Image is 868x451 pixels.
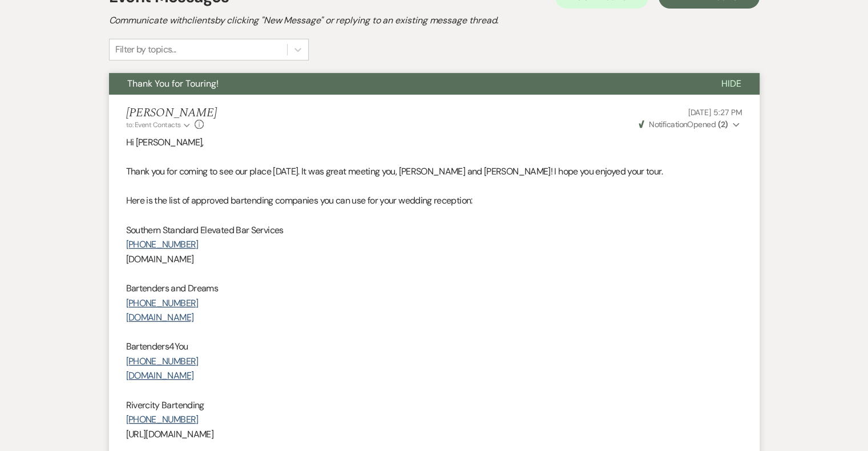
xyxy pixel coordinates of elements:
[126,120,181,129] span: to: Event Contacts
[126,165,663,177] span: Thank you for coming to see our place [DATE]. It was great meeting you, [PERSON_NAME] and [PERSON...
[126,311,194,323] a: [DOMAIN_NAME]
[126,369,194,381] a: [DOMAIN_NAME]
[126,427,742,442] p: [URL][DOMAIN_NAME]
[703,73,760,95] button: Hide
[126,194,473,206] span: Here is the list of approved bartending companies you can use for your wedding reception:
[126,224,284,236] span: Southern Standard Elevated Bar Services
[688,107,742,117] span: [DATE] 5:27 PM
[126,238,199,250] a: [PHONE_NUMBER]
[639,119,728,129] span: Opened
[126,106,217,120] h5: [PERSON_NAME]
[126,399,204,411] span: Rivercity Bartending
[126,413,199,425] a: [PHONE_NUMBER]
[126,120,192,130] button: to: Event Contacts
[721,78,741,90] span: Hide
[126,282,219,294] span: Bartenders and Dreams
[126,355,199,367] a: [PHONE_NUMBER]
[127,78,219,90] span: Thank You for Touring!
[126,297,199,309] a: [PHONE_NUMBER]
[126,136,204,148] span: Hi [PERSON_NAME],
[109,14,760,27] h2: Communicate with clients by clicking "New Message" or replying to an existing message thread.
[109,73,703,95] button: Thank You for Touring!
[126,340,188,352] span: Bartenders4You
[637,119,742,131] button: NotificationOpened (2)
[649,119,687,129] span: Notification
[126,253,194,265] span: [DOMAIN_NAME]
[115,43,176,56] div: Filter by topics...
[717,119,728,129] strong: ( 2 )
